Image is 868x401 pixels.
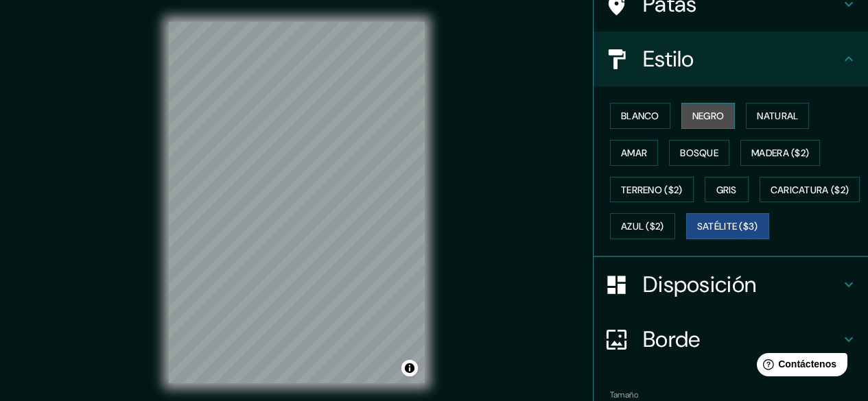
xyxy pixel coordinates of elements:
font: Terreno ($2) [621,184,683,196]
font: Azul ($2) [621,221,664,233]
font: Natural [757,110,798,122]
font: Borde [643,325,701,354]
font: Satélite ($3) [697,221,758,233]
font: Blanco [621,110,659,122]
button: Negro [681,103,736,129]
font: Disposición [643,270,756,299]
font: Caricatura ($2) [771,184,849,196]
button: Caricatura ($2) [760,177,860,203]
div: Borde [594,312,868,367]
font: Amar [621,147,647,159]
button: Bosque [669,140,729,166]
font: Estilo [643,45,694,73]
font: Bosque [680,147,718,159]
canvas: Mapa [169,22,425,383]
button: Satélite ($3) [686,213,769,239]
button: Amar [610,140,658,166]
button: Blanco [610,103,670,129]
button: Activar o desactivar atribución [401,360,418,376]
button: Azul ($2) [610,213,675,239]
font: Madera ($2) [751,147,809,159]
div: Disposición [594,257,868,312]
font: Gris [716,184,737,196]
font: Tamaño [610,389,638,400]
button: Gris [705,177,749,203]
iframe: Lanzador de widgets de ayuda [746,348,853,386]
button: Terreno ($2) [610,177,694,203]
font: Negro [692,110,725,122]
div: Estilo [594,32,868,86]
button: Madera ($2) [740,140,820,166]
button: Natural [746,103,809,129]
